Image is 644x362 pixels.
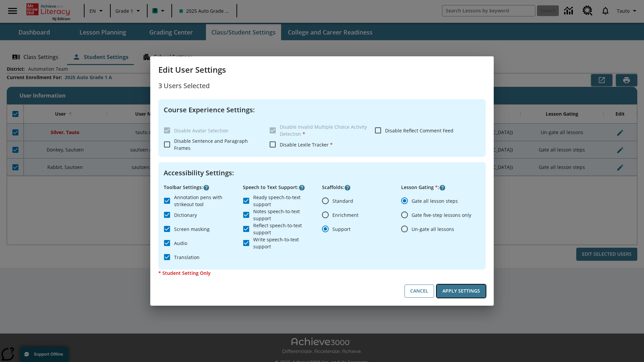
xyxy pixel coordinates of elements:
[174,212,197,219] span: Dictionary
[405,285,434,298] button: Cancel
[299,184,305,191] button: Click here to know more about
[401,184,480,191] p: Lesson Gating :
[385,127,453,134] span: Disable Reflect Comment Feed
[174,226,210,233] span: Screen masking
[437,285,486,298] button: Apply Settings
[332,197,353,204] span: Standard
[253,222,317,236] span: Reflect speech-to-text support
[174,138,248,151] span: Disable Sentence and Paragraph Frames
[280,141,333,148] span: Disable Lexile Tracker
[174,127,228,134] span: Disable Avatar Selection
[160,123,264,137] label: These settings are specific to individual classes. To see these settings or make changes, please ...
[158,80,486,91] p: 3 Users Selected
[332,212,359,219] span: Enrichment
[174,194,237,208] span: Annotation pens with strikeout tool
[412,197,458,204] span: Gate all lesson steps
[412,226,454,233] span: Un-gate all lessons
[158,269,486,277] p: * Student Setting Only
[174,254,200,261] span: Translation
[344,184,351,191] button: Click here to know more about
[164,184,243,191] p: Toolbar Settings :
[253,208,317,222] span: Notes speech-to-text support
[332,226,351,233] span: Support
[322,184,401,191] p: Scaffolds :
[439,184,446,191] button: Click here to know more about
[412,212,471,219] span: Gate five-step lessons only
[280,124,367,137] span: Disable Invalid Multiple Choice Activity Detection
[266,123,370,137] label: These settings are specific to individual classes. To see these settings or make changes, please ...
[243,184,322,191] p: Speech to Text Support :
[158,64,486,75] h3: Edit User Settings
[164,168,480,178] h4: Accessibility Settings :
[203,184,210,191] button: Click here to know more about
[253,236,317,250] span: Write speech-to-text support
[253,194,317,208] span: Ready speech-to-text support
[174,240,187,247] span: Audio
[164,105,480,115] h4: Course Experience Settings :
